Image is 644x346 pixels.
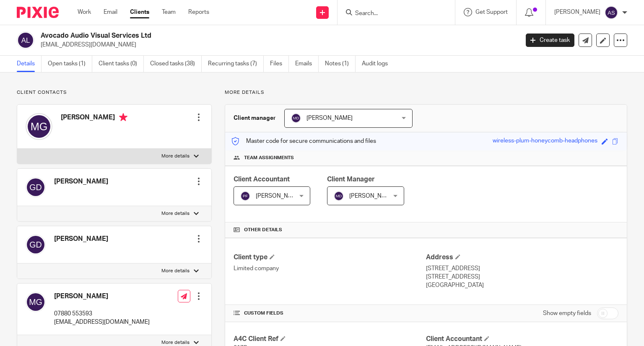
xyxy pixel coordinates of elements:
[208,56,264,72] a: Recurring tasks (7)
[161,210,190,217] p: More details
[475,9,508,15] span: Get Support
[605,6,618,19] img: svg%3E
[493,137,597,146] div: wireless-plum-honeycomb-headphones
[48,56,92,72] a: Open tasks (1)
[334,191,344,201] img: svg%3E
[225,89,627,96] p: More details
[54,177,108,186] h4: [PERSON_NAME]
[256,193,302,199] span: [PERSON_NAME]
[54,235,108,243] h4: [PERSON_NAME]
[306,115,353,121] span: [PERSON_NAME]
[426,335,618,343] h4: Client Accountant
[234,114,276,122] h3: Client manager
[26,113,52,140] img: svg%3E
[26,235,46,255] img: svg%3E
[54,318,150,326] p: [EMAIL_ADDRESS][DOMAIN_NAME]
[234,253,426,262] h4: Client type
[54,310,150,318] p: 07880 553593
[543,309,591,318] label: Show empty fields
[162,8,176,16] a: Team
[41,31,419,40] h2: Avocado Audio Visual Services Ltd
[295,56,319,72] a: Emails
[244,227,282,233] span: Other details
[17,7,59,18] img: Pixie
[161,153,190,160] p: More details
[291,113,301,123] img: svg%3E
[234,335,426,343] h4: A4C Client Ref
[327,176,375,183] span: Client Manager
[161,339,190,346] p: More details
[270,56,289,72] a: Files
[526,34,574,47] a: Create task
[17,89,212,96] p: Client contacts
[234,310,426,317] h4: CUSTOM FIELDS
[188,8,209,16] a: Reports
[61,113,127,124] h4: [PERSON_NAME]
[130,8,149,16] a: Clients
[78,8,91,16] a: Work
[17,56,42,72] a: Details
[119,113,127,121] i: Primary
[244,155,294,161] span: Team assignments
[41,41,513,49] p: [EMAIL_ADDRESS][DOMAIN_NAME]
[234,176,290,183] span: Client Accountant
[54,292,150,301] h4: [PERSON_NAME]
[426,281,618,289] p: [GEOGRAPHIC_DATA]
[104,8,117,16] a: Email
[17,31,34,49] img: svg%3E
[150,56,202,72] a: Closed tasks (38)
[99,56,144,72] a: Client tasks (0)
[554,8,600,16] p: [PERSON_NAME]
[26,177,46,197] img: svg%3E
[354,10,430,18] input: Search
[426,273,618,281] p: [STREET_ADDRESS]
[362,56,394,72] a: Audit logs
[161,268,190,274] p: More details
[231,137,376,145] p: Master code for secure communications and files
[26,292,46,312] img: svg%3E
[349,193,395,199] span: [PERSON_NAME]
[325,56,356,72] a: Notes (1)
[426,264,618,273] p: [STREET_ADDRESS]
[234,264,426,273] p: Limited company
[426,253,618,262] h4: Address
[240,191,250,201] img: svg%3E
